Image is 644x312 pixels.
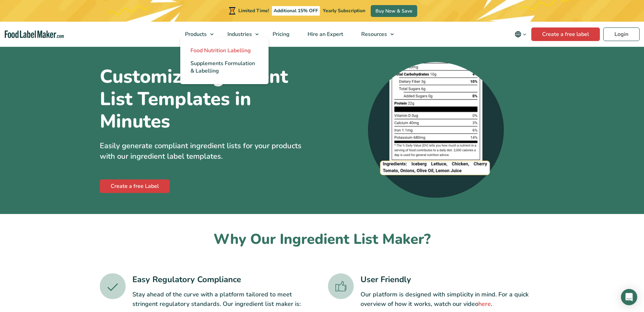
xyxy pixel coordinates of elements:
p: Easily generate compliant ingredient lists for your products with our ingredient label templates. [100,141,317,162]
h3: Easy Regulatory Compliance [132,273,316,286]
a: Create a free Label [100,179,170,193]
a: Pricing [264,22,297,47]
span: Resources [359,31,388,38]
a: here [478,300,491,308]
a: Resources [352,22,397,47]
img: A zoomed-in screenshot of an ingredient list at the bottom of a nutrition label. [368,62,504,198]
a: Create a free label [531,27,600,41]
span: Pricing [271,31,290,38]
span: Hire an Expert [306,31,344,38]
h2: Why Our Ingredient List Maker? [100,230,545,249]
button: Change language [510,27,531,41]
a: Food Label Maker homepage [5,31,64,38]
a: Products [176,22,217,47]
p: Our platform is designed with simplicity in mind. For a quick overview of how it works, watch our... [361,290,545,309]
span: Supplements Formulation & Labelling [190,60,255,75]
span: Yearly Subscription [323,7,365,14]
a: Hire an Expert [299,22,351,47]
img: A green tick icon. [100,273,126,299]
span: Limited Time! [238,7,269,14]
a: Login [603,27,640,41]
a: Industries [219,22,262,47]
h3: User Friendly [361,273,545,286]
span: Additional 15% OFF [272,6,320,16]
div: Open Intercom Messenger [621,289,637,305]
h1: Customize Ingredient List Templates in Minutes [100,65,317,133]
span: Food Nutrition Labelling [190,47,251,54]
p: Stay ahead of the curve with a platform tailored to meet stringent regulatory standards. Our ingr... [132,290,316,309]
a: Supplements Formulation & Labelling [180,57,269,77]
span: Products [183,31,207,38]
span: Industries [225,31,253,38]
a: Food Nutrition Labelling [180,44,269,57]
img: A green thumbs up icon. [328,273,354,299]
a: Buy Now & Save [371,5,417,17]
